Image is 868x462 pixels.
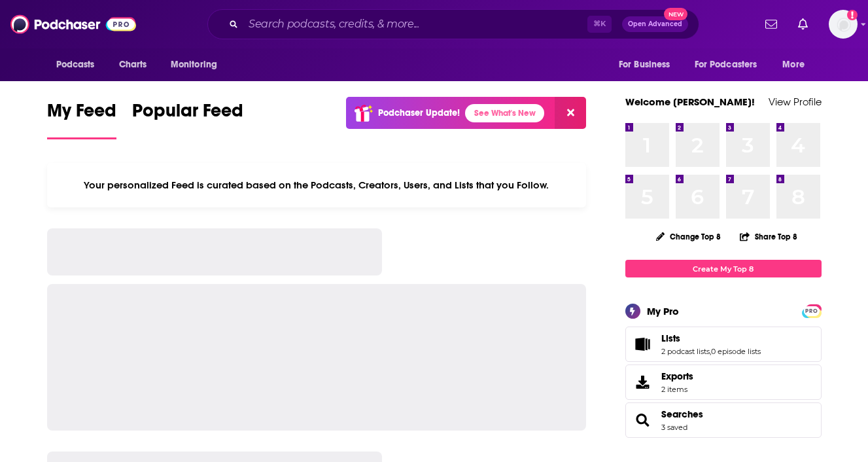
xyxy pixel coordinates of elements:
a: Create My Top 8 [625,260,822,277]
span: Exports [630,373,656,391]
span: ⌘ K [587,16,612,33]
span: More [782,56,805,74]
span: Charts [119,56,147,74]
div: Your personalized Feed is curated based on the Podcasts, Creators, Users, and Lists that you Follow. [47,163,587,207]
span: Exports [661,370,693,382]
span: Lists [625,327,822,362]
button: open menu [47,52,112,77]
a: PRO [804,306,820,315]
button: open menu [162,52,234,77]
a: Popular Feed [132,99,243,139]
span: Monitoring [171,56,217,74]
a: 3 saved [661,423,687,432]
img: Podchaser - Follow, Share and Rate Podcasts [10,12,136,37]
button: Open AdvancedNew [622,16,688,32]
button: Show profile menu [829,10,858,39]
a: See What's New [465,104,544,122]
span: For Podcasters [695,56,757,74]
span: PRO [804,306,820,316]
svg: Add a profile image [847,10,858,20]
a: Lists [630,335,656,353]
button: open menu [686,52,776,77]
button: open menu [773,52,821,77]
a: Show notifications dropdown [760,13,782,35]
span: Logged in as aridings [829,10,858,39]
input: Search podcasts, credits, & more... [243,14,587,35]
span: New [664,8,687,20]
img: User Profile [829,10,858,39]
a: Welcome [PERSON_NAME]! [625,96,755,108]
button: open menu [610,52,687,77]
div: My Pro [647,305,679,317]
span: Searches [625,402,822,438]
a: Charts [111,52,155,77]
div: Search podcasts, credits, & more... [207,9,699,39]
span: Podcasts [56,56,95,74]
span: Popular Feed [132,99,243,130]
span: 2 items [661,385,693,394]
button: Change Top 8 [648,228,729,245]
a: My Feed [47,99,116,139]
a: 2 podcast lists [661,347,710,356]
button: Share Top 8 [739,224,798,249]
p: Podchaser Update! [378,107,460,118]
a: Show notifications dropdown [793,13,813,35]
span: For Business [619,56,670,74]
a: 0 episode lists [711,347,761,356]
a: Exports [625,364,822,400]
span: My Feed [47,99,116,130]
a: Searches [630,411,656,429]
span: , [710,347,711,356]
a: View Profile [769,96,822,108]
span: Open Advanced [628,21,682,27]
span: Lists [661,332,680,344]
a: Lists [661,332,761,344]
a: Searches [661,408,703,420]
